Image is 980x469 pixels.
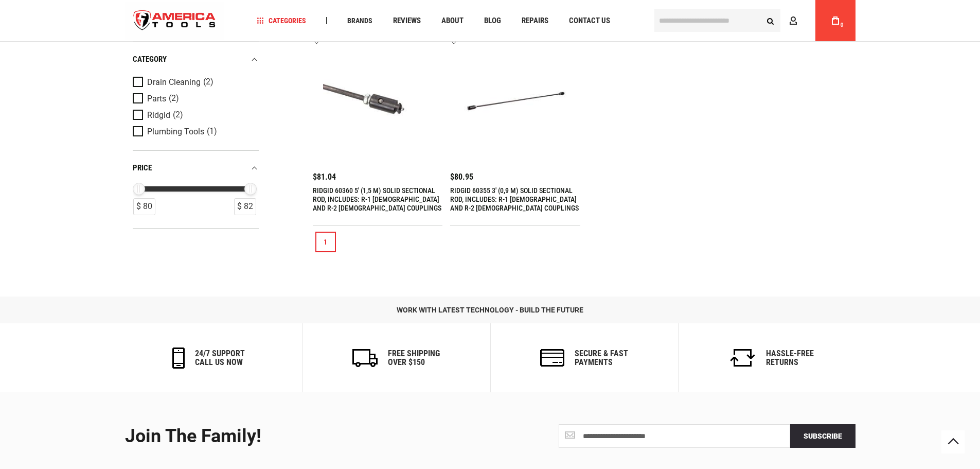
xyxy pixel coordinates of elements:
span: Drain Cleaning [147,77,201,86]
a: store logo [125,2,225,40]
div: Join the Family! [125,426,483,447]
a: Categories [252,14,311,28]
a: RIDGID 60360 5' (1,5 M) SOLID SECTIONAL ROD, INCLUDES: R-1 [DEMOGRAPHIC_DATA] AND R-2 [DEMOGRAPHI... [313,186,441,212]
span: About [441,17,464,25]
span: Parts [147,94,166,103]
span: (2) [203,78,213,86]
a: Reviews [388,14,425,28]
span: Categories [257,17,306,24]
h6: secure & fast payments [575,349,628,367]
a: Blog [479,14,506,28]
span: Blog [484,17,501,25]
span: Ridgid [147,110,170,119]
h6: 24/7 support call us now [195,349,245,367]
h6: Free Shipping Over $150 [388,349,440,367]
a: Ridgid (2) [133,109,256,120]
div: category [133,52,259,66]
span: $81.04 [313,173,336,181]
a: Brands [343,14,377,28]
div: $ 80 [133,198,155,215]
span: Repairs [522,17,548,25]
button: Search [761,11,780,30]
a: Drain Cleaning (2) [133,76,256,88]
a: 1 [315,232,336,252]
span: Contact Us [569,17,610,25]
span: $80.95 [450,173,473,181]
img: America Tools [125,2,225,40]
span: Plumbing Tools [147,127,204,136]
a: Contact Us [564,14,615,28]
a: Repairs [517,14,553,28]
a: About [437,14,468,28]
span: (1) [207,127,217,136]
div: $ 82 [234,198,256,215]
a: RIDGID 60355 3' (0,9 M) SOLID SECTIONAL ROD, INCLUDES: R-1 [DEMOGRAPHIC_DATA] AND R-2 [DEMOGRAPHI... [450,186,579,212]
div: price [133,161,259,175]
div: Product Filters [133,41,259,228]
a: Plumbing Tools (1) [133,126,256,137]
h6: Hassle-Free Returns [766,349,814,367]
img: RIDGID 60360 5' (1,5 M) SOLID SECTIONAL ROD, INCLUDES: R-1 MALE AND R-2 FEMALE COUPLINGS [323,46,433,156]
a: Parts (2) [133,93,256,104]
span: (2) [173,111,183,119]
span: (2) [169,94,179,103]
span: Brands [347,17,372,24]
button: Subscribe [790,424,856,448]
span: Reviews [393,17,421,25]
span: 0 [841,22,844,28]
img: RIDGID 60355 3' (0,9 M) SOLID SECTIONAL ROD, INCLUDES: R-1 MALE AND R-2 FEMALE COUPLINGS [460,46,570,156]
span: Subscribe [804,432,842,440]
